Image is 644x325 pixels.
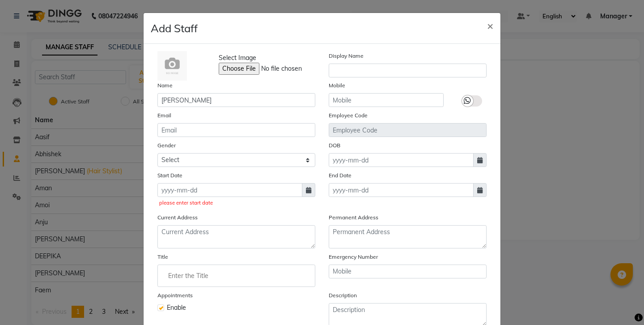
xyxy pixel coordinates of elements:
[157,183,302,197] input: yyyy-mm-dd
[219,63,340,75] input: Select Image
[480,13,500,38] button: Close
[157,141,176,150] label: Gender
[329,183,474,197] input: yyyy-mm-dd
[329,153,474,167] input: yyyy-mm-dd
[157,253,168,261] label: Title
[157,51,187,81] img: Cinque Terre
[157,93,315,107] input: Name
[606,289,635,316] iframe: chat widget
[329,253,378,261] label: Emergency Number
[329,111,368,120] label: Employee Code
[159,199,313,207] div: please enter start date
[167,303,186,312] span: Enable
[161,267,311,285] input: Enter the Title
[329,265,487,278] input: Mobile
[219,53,256,63] span: Select Image
[487,19,493,32] span: ×
[329,171,352,180] label: End Date
[151,20,198,36] h4: Add Staff
[157,291,193,299] label: Appointments
[329,141,340,150] label: DOB
[329,291,357,299] label: Description
[329,81,345,90] label: Mobile
[157,171,182,180] label: Start Date
[157,123,315,137] input: Email
[329,214,378,222] label: Permanent Address
[157,81,173,90] label: Name
[329,93,444,107] input: Mobile
[329,52,364,60] label: Display Name
[157,111,171,120] label: Email
[329,123,487,137] input: Employee Code
[157,214,198,222] label: Current Address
